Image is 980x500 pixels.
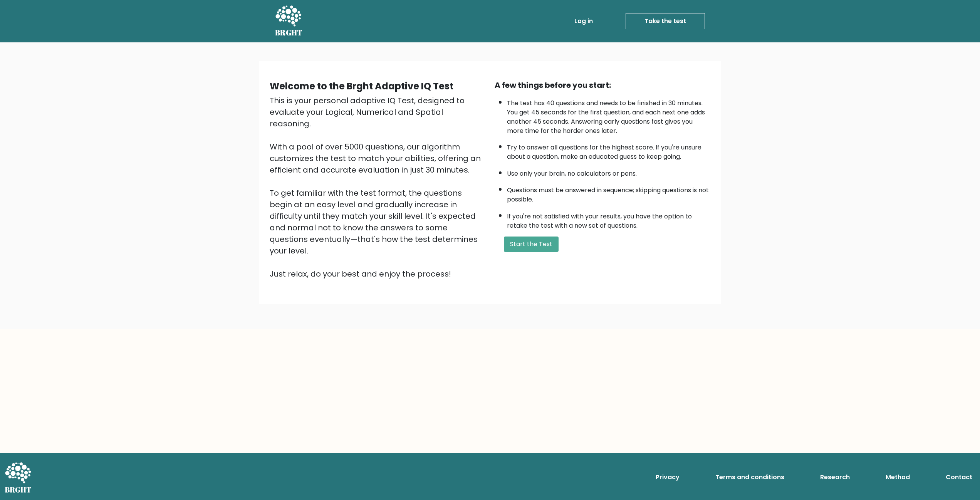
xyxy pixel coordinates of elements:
[626,13,705,29] a: Take the test
[275,28,303,37] h5: BRGHT
[507,165,710,178] li: Use only your brain, no calculators or pens.
[495,79,710,91] div: A few things before you start:
[571,13,596,29] a: Log in
[507,182,710,204] li: Questions must be answered in sequence; skipping questions is not possible.
[507,139,710,161] li: Try to answer all questions for the highest score. If you're unsure about a question, make an edu...
[507,95,710,136] li: The test has 40 questions and needs to be finished in 30 minutes. You get 45 seconds for the firs...
[270,95,485,280] div: This is your personal adaptive IQ Test, designed to evaluate your Logical, Numerical and Spatial ...
[712,470,787,485] a: Terms and conditions
[943,470,975,485] a: Contact
[883,470,913,485] a: Method
[507,208,710,230] li: If you're not satisfied with your results, you have the option to retake the test with a new set ...
[817,470,853,485] a: Research
[270,80,453,92] b: Welcome to the Brght Adaptive IQ Test
[504,237,559,252] button: Start the Test
[653,470,683,485] a: Privacy
[275,3,303,39] a: BRGHT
